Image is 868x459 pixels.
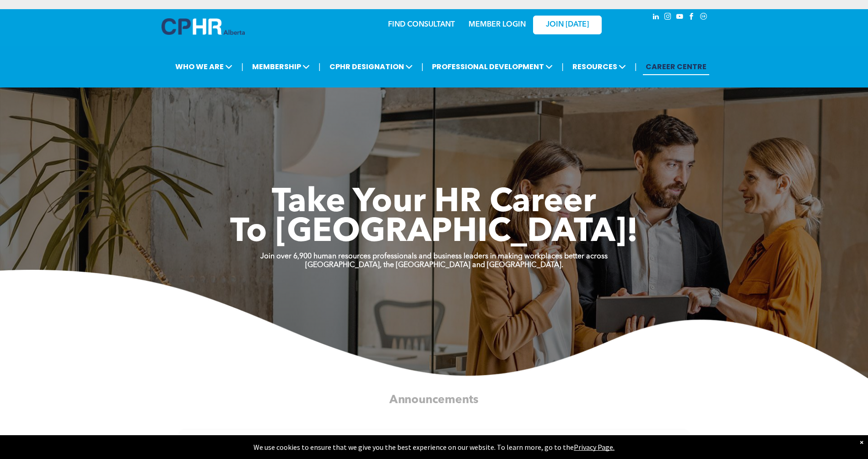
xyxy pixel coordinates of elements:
[249,58,313,75] span: MEMBERSHIP
[305,262,563,269] strong: [GEOGRAPHIC_DATA], the [GEOGRAPHIC_DATA] and [GEOGRAPHIC_DATA].
[651,11,661,24] a: linkedin
[860,437,863,447] div: Dismiss notification
[533,16,602,34] a: JOIN [DATE]
[162,18,245,35] img: A blue and white logo for cp alberta
[327,58,415,75] span: CPHR DESIGNATION
[469,21,526,28] a: MEMBER LOGIN
[561,57,564,76] li: |
[421,57,424,76] li: |
[699,11,709,24] a: Social network
[687,11,697,24] a: facebook
[388,21,455,28] a: FIND CONSULTANT
[260,253,608,260] strong: Join over 6,900 human resources professionals and business leaders in making workplaces better ac...
[570,58,629,75] span: RESOURCES
[574,443,615,452] a: Privacy Page.
[230,216,638,249] span: To [GEOGRAPHIC_DATA]!
[675,11,685,24] a: youtube
[272,186,596,219] span: Take Your HR Career
[173,58,235,75] span: WHO WE ARE
[241,57,243,76] li: |
[318,57,321,76] li: |
[635,57,637,76] li: |
[389,394,478,405] span: Announcements
[546,21,589,29] span: JOIN [DATE]
[429,58,555,75] span: PROFESSIONAL DEVELOPMENT
[643,58,709,75] a: CAREER CENTRE
[663,11,673,24] a: instagram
